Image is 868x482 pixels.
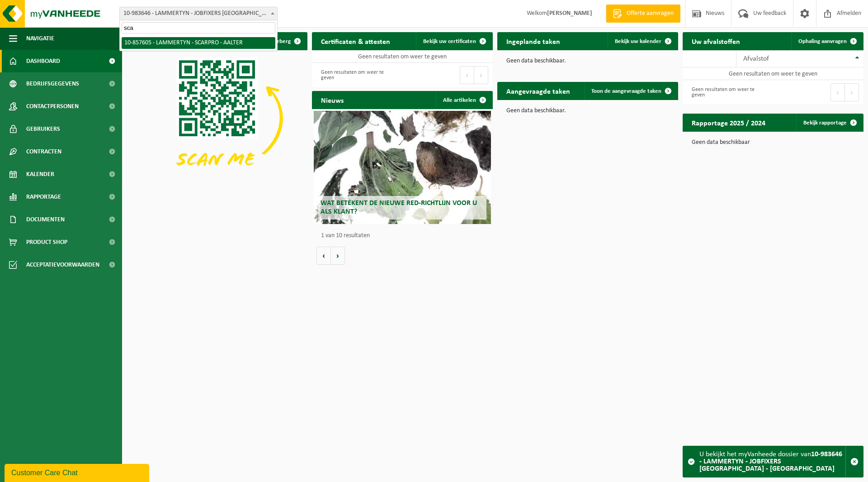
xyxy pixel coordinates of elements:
[699,446,845,477] div: U bekijkt het myVanheede dossier van
[264,32,307,50] button: Verberg
[547,10,592,17] strong: [PERSON_NAME]
[119,7,278,20] span: 10-983646 - LAMMERTYN - JOBFIXERS OOSTENDE - OOSTENDE
[506,108,669,114] p: Geen data beschikbaar.
[436,91,492,109] a: Alle artikelen
[845,83,859,101] button: Next
[312,50,493,63] td: Geen resultaten om weer te geven
[127,50,307,186] img: Download de VHEPlus App
[683,32,749,50] h2: Uw afvalstoffen
[271,38,291,44] span: Verberg
[312,32,399,50] h2: Certificaten & attesten
[743,55,769,62] span: Afvalstof
[608,32,677,50] a: Bekijk uw kalender
[122,37,275,49] li: 10-857605 - LAMMERTYN - SCARPRO - AALTER
[497,32,569,50] h2: Ingeplande taken
[692,139,854,146] p: Geen data beschikbaar
[316,65,398,85] div: Geen resultaten om weer te geven
[591,88,661,94] span: Toon de aangevraagde taken
[460,66,474,84] button: Previous
[331,247,345,265] button: Volgende
[26,118,60,140] span: Gebruikers
[26,27,54,50] span: Navigatie
[699,451,842,472] strong: 10-983646 - LAMMERTYN - JOBFIXERS [GEOGRAPHIC_DATA] - [GEOGRAPHIC_DATA]
[606,5,680,23] a: Offerte aanvragen
[26,140,61,163] span: Contracten
[615,38,661,44] span: Bekijk uw kalender
[321,233,488,239] p: 1 van 10 resultaten
[683,67,863,80] td: Geen resultaten om weer te geven
[506,58,669,64] p: Geen data beschikbaar.
[584,82,677,100] a: Toon de aangevraagde taken
[321,200,477,215] span: Wat betekent de nieuwe RED-richtlijn voor u als klant?
[26,253,99,276] span: Acceptatievoorwaarden
[416,32,492,50] a: Bekijk uw certificaten
[26,95,79,118] span: Contactpersonen
[624,9,676,18] span: Offerte aanvragen
[474,66,488,84] button: Next
[497,82,579,100] h2: Aangevraagde taken
[312,91,353,109] h2: Nieuws
[796,114,863,132] a: Bekijk rapportage
[120,7,277,20] span: 10-983646 - LAMMERTYN - JOBFIXERS OOSTENDE - OOSTENDE
[687,82,769,102] div: Geen resultaten om weer te geven
[26,163,54,186] span: Kalender
[316,247,331,265] button: Vorige
[26,50,60,72] span: Dashboard
[830,83,845,101] button: Previous
[423,38,476,44] span: Bekijk uw certificaten
[791,32,863,50] a: Ophaling aanvragen
[26,208,65,231] span: Documenten
[683,114,774,131] h2: Rapportage 2025 / 2024
[26,72,79,95] span: Bedrijfsgegevens
[798,38,847,44] span: Ophaling aanvragen
[26,186,61,208] span: Rapportage
[314,111,491,224] a: Wat betekent de nieuwe RED-richtlijn voor u als klant?
[5,462,151,482] iframe: chat widget
[26,231,67,253] span: Product Shop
